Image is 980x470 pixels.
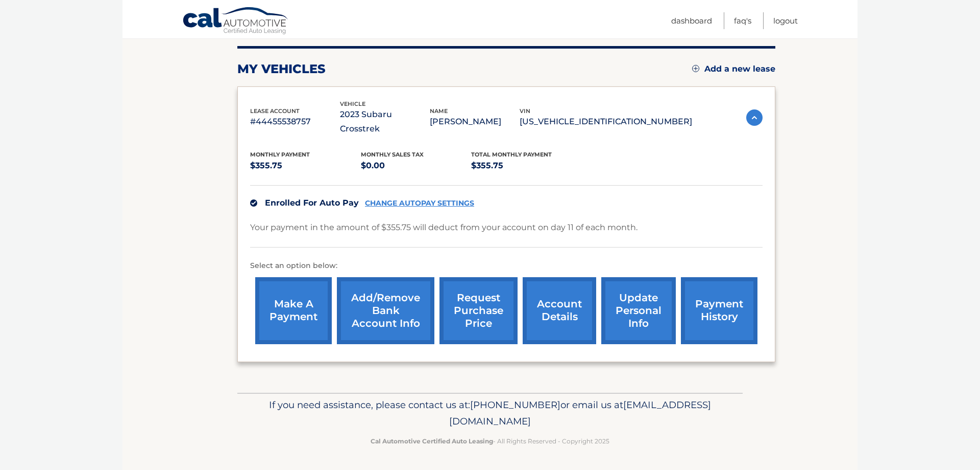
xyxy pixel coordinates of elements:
[244,397,736,430] p: If you need assistance, please contact us at: or email us at
[361,159,472,173] p: $0.00
[681,277,757,344] a: payment history
[430,107,448,115] span: name
[523,277,596,344] a: account details
[265,198,359,208] span: Enrolled For Auto Pay
[439,277,518,344] a: request purchase price
[692,64,775,74] a: Add a new lease
[671,12,712,29] a: Dashboard
[471,159,582,173] p: $355.75
[430,115,520,129] p: [PERSON_NAME]
[250,115,340,129] p: #44455538757
[340,100,365,107] span: vehicle
[250,260,763,272] p: Select an option below:
[244,436,736,446] p: - All Rights Reserved - Copyright 2025
[692,65,699,72] img: add.svg
[250,151,310,158] span: Monthly Payment
[182,7,289,36] a: Cal Automotive
[365,199,474,208] a: CHANGE AUTOPAY SETTINGS
[340,107,430,136] p: 2023 Subaru Crosstrek
[746,109,763,126] img: accordion-active.svg
[470,399,560,411] span: [PHONE_NUMBER]
[361,151,424,158] span: Monthly sales Tax
[250,199,257,207] img: check.svg
[237,61,326,77] h2: my vehicles
[471,151,552,158] span: Total Monthly Payment
[255,277,332,344] a: make a payment
[250,220,638,235] p: Your payment in the amount of $355.75 will deduct from your account on day 11 of each month.
[250,159,361,173] p: $355.75
[371,437,493,445] strong: Cal Automotive Certified Auto Leasing
[337,277,434,344] a: Add/Remove bank account info
[520,115,692,129] p: [US_VEHICLE_IDENTIFICATION_NUMBER]
[250,107,300,115] span: lease account
[773,12,798,29] a: Logout
[734,12,751,29] a: FAQ's
[601,277,676,344] a: update personal info
[520,107,530,115] span: vin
